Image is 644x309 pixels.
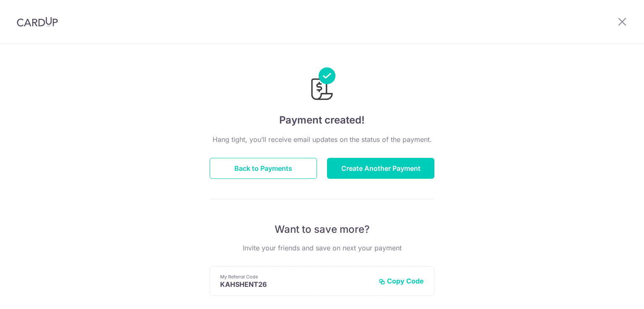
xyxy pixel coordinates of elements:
[210,158,317,179] button: Back to Payments
[210,134,434,144] p: Hang tight, you’ll receive email updates on the status of the payment.
[210,113,434,128] h4: Payment created!
[379,277,424,285] button: Copy Code
[327,158,434,179] button: Create Another Payment
[309,67,335,103] img: Payments
[210,243,434,253] p: Invite your friends and save on next your payment
[220,273,372,280] p: My Referral Code
[220,280,372,288] p: KAHSHENT26
[17,17,58,27] img: CardUp
[210,223,434,236] p: Want to save more?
